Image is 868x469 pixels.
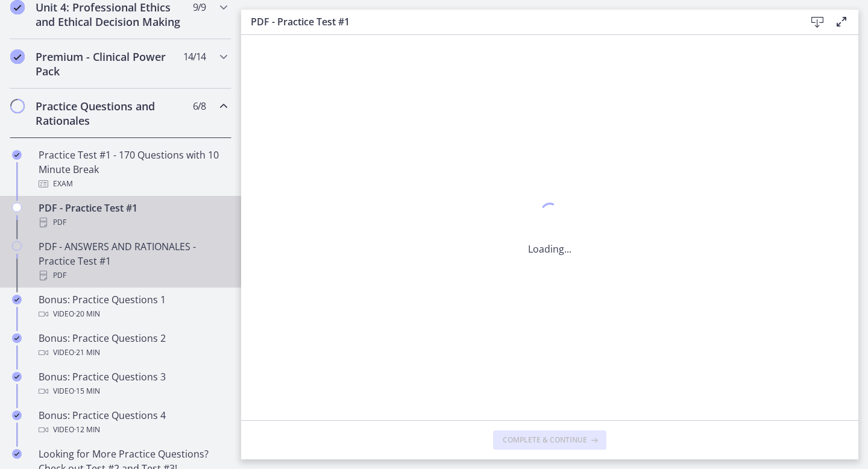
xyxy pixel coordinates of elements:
span: 14 / 14 [183,49,206,64]
span: · 21 min [74,345,100,360]
div: PDF [39,215,227,230]
p: Loading... [528,242,571,256]
div: Exam [39,177,227,191]
div: PDF [39,268,227,283]
div: Bonus: Practice Questions 1 [39,292,227,321]
i: Completed [10,49,25,64]
div: Bonus: Practice Questions 2 [39,331,227,360]
div: PDF - ANSWERS AND RATIONALES - Practice Test #1 [39,239,227,283]
h2: Premium - Clinical Power Pack [36,49,183,78]
i: Completed [12,295,22,304]
div: 1 [528,200,571,227]
div: Video [39,307,227,321]
div: Video [39,423,227,437]
div: Video [39,384,227,398]
h2: Practice Questions and Rationales [36,99,183,128]
span: Complete & continue [503,435,587,445]
div: Bonus: Practice Questions 4 [39,408,227,437]
span: 6 / 8 [193,99,206,113]
span: · 15 min [74,384,100,398]
h3: PDF - Practice Test #1 [251,14,786,29]
div: Practice Test #1 - 170 Questions with 10 Minute Break [39,148,227,191]
button: Complete & continue [493,430,606,450]
div: PDF - Practice Test #1 [39,201,227,230]
div: Video [39,345,227,360]
i: Completed [12,333,22,343]
i: Completed [12,150,22,160]
i: Completed [12,449,22,459]
i: Completed [12,411,22,420]
span: · 20 min [74,307,100,321]
div: Bonus: Practice Questions 3 [39,370,227,398]
i: Completed [12,372,22,382]
span: · 12 min [74,423,100,437]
